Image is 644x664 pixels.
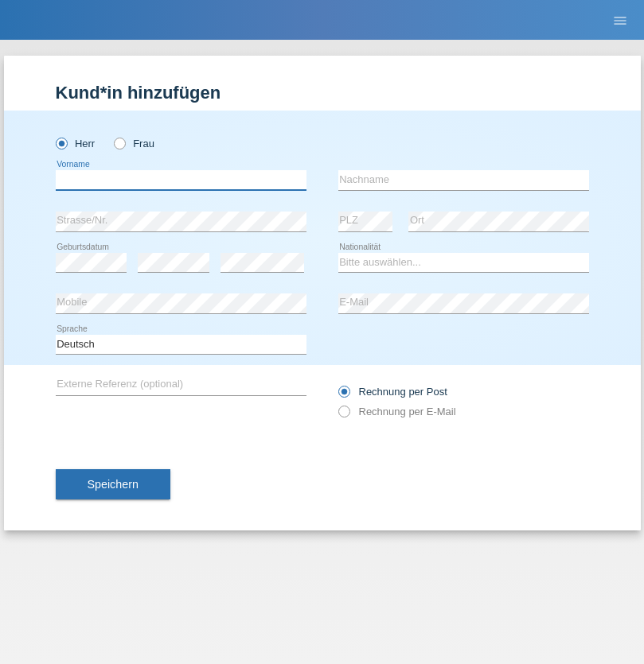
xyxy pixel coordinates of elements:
label: Frau [114,138,154,149]
span: Speichern [88,478,139,491]
label: Rechnung per E-Mail [338,406,456,417]
input: Frau [114,138,124,148]
input: Herr [56,138,66,148]
label: Rechnung per Post [338,386,447,398]
input: Rechnung per E-Mail [338,406,349,425]
label: Herr [56,138,96,149]
input: Rechnung per Post [338,386,349,406]
h1: Kund*in hinzufügen [56,83,589,103]
a: menu [604,15,636,25]
button: Speichern [56,469,170,499]
i: menu [612,13,628,29]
